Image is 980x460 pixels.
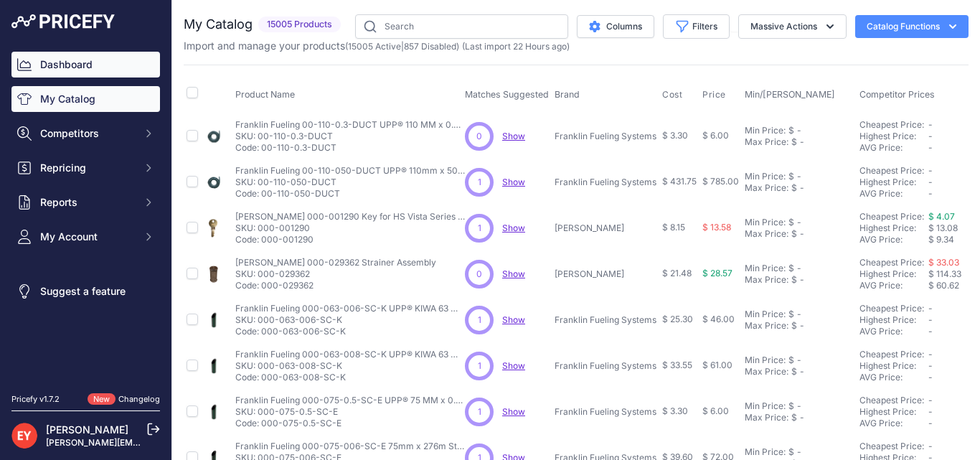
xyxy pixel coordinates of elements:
[702,89,726,100] span: Price
[11,14,115,29] img: Pricefy Logo
[235,222,465,234] p: SKU: 000-001290
[745,263,786,274] div: Min Price:
[502,222,525,233] span: Show
[235,372,465,383] p: Code: 000-063-008-SC-K
[502,131,525,141] a: Show
[662,89,682,100] span: Cost
[928,222,958,233] span: $ 13.08
[794,125,801,136] div: -
[859,211,924,222] a: Cheapest Price:
[118,394,160,404] a: Changelog
[745,171,786,182] div: Min Price:
[928,211,955,222] a: $ 4.07
[235,441,465,452] p: Franklin Fueling 000-075-006-SC-E 75mm x 276m Standard Secondary Pipe
[235,188,465,200] p: Code: 00-110-050-DUCT
[502,177,525,187] a: Show
[462,41,570,52] span: (Last import 22 Hours ago)
[928,326,933,337] span: -
[859,165,924,176] a: Cheapest Price:
[11,52,160,376] nav: Sidebar
[791,412,797,423] div: $
[745,412,788,423] div: Max Price:
[859,372,928,383] div: AVG Price:
[928,406,933,417] span: -
[928,303,933,314] span: -
[555,89,580,100] span: Brand
[235,89,295,100] span: Product Name
[859,131,928,142] div: Highest Price:
[663,14,730,39] button: Filters
[404,41,456,52] a: 857 Disabled
[235,165,465,177] p: Franklin Fueling 00-110-050-DUCT UPP® 110mm x 50m Flexible PE Duct
[555,222,656,234] p: [PERSON_NAME]
[794,446,801,458] div: -
[745,309,786,320] div: Min Price:
[46,423,128,436] a: [PERSON_NAME]
[788,171,794,182] div: $
[40,161,134,175] span: Repricing
[662,130,688,141] span: $ 3.30
[235,360,465,372] p: SKU: 000-063-008-SC-K
[859,406,928,418] div: Highest Price:
[859,280,928,291] div: AVG Price:
[11,52,160,78] a: Dashboard
[345,41,459,52] span: ( | )
[859,418,928,429] div: AVG Price:
[478,405,481,418] span: 1
[478,176,481,189] span: 1
[855,15,969,38] button: Catalog Functions
[11,86,160,112] a: My Catalog
[928,314,933,325] span: -
[788,263,794,274] div: $
[797,228,804,240] div: -
[928,257,959,268] a: $ 33.03
[702,176,739,187] span: $ 785.00
[502,360,525,371] a: Show
[348,41,401,52] a: 15005 Active
[794,309,801,320] div: -
[235,211,465,222] p: [PERSON_NAME] 000-001290 Key for HS Vista Series Fuel Dispensers
[555,131,656,142] p: Franklin Fueling Systems
[788,125,794,136] div: $
[745,182,788,194] div: Max Price:
[235,418,465,429] p: Code: 000-075-0.5-SC-E
[859,177,928,188] div: Highest Price:
[662,89,685,100] button: Cost
[788,446,794,458] div: $
[928,131,933,141] span: -
[859,119,924,130] a: Cheapest Price:
[235,119,465,131] p: Franklin Fueling 00-110-0.3-DUCT UPP® 110 MM x 0.3 M Flexible PE Duct
[859,326,928,337] div: AVG Price:
[662,222,685,233] span: $ 8.15
[235,349,465,360] p: Franklin Fueling 000-063-008-SC-K UPP® KIWA 63 MM x 8 M Secondary Pipe
[11,224,160,250] button: My Account
[859,89,935,100] span: Competitor Prices
[791,274,797,286] div: $
[555,314,656,326] p: Franklin Fueling Systems
[928,360,933,371] span: -
[928,142,933,153] span: -
[11,189,160,215] button: Reports
[11,278,160,304] a: Suggest a feature
[859,349,924,360] a: Cheapest Price:
[788,355,794,366] div: $
[502,268,525,279] a: Show
[662,405,688,416] span: $ 3.30
[702,405,729,416] span: $ 6.00
[794,217,801,228] div: -
[702,268,732,278] span: $ 28.57
[859,142,928,154] div: AVG Price:
[476,268,482,281] span: 0
[859,441,924,451] a: Cheapest Price:
[794,355,801,366] div: -
[11,393,60,405] div: Pricefy v1.7.2
[928,188,933,199] span: -
[928,441,933,451] span: -
[745,400,786,412] div: Min Price:
[745,366,788,377] div: Max Price:
[502,314,525,325] a: Show
[702,314,735,324] span: $ 46.00
[235,131,465,142] p: SKU: 00-110-0.3-DUCT
[928,395,933,405] span: -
